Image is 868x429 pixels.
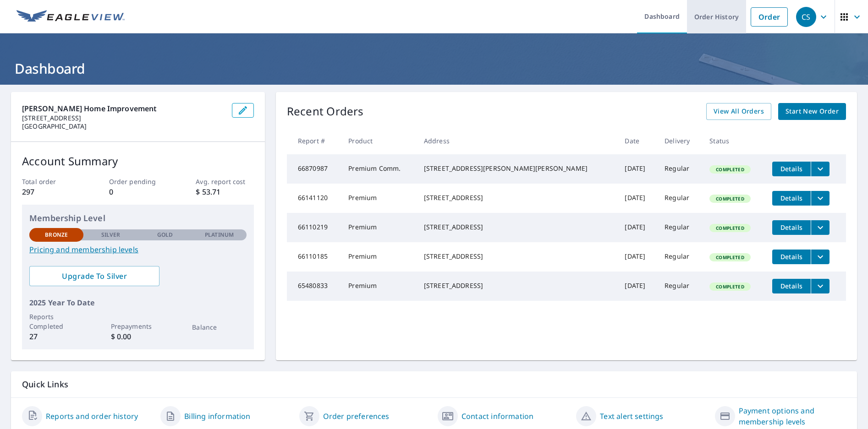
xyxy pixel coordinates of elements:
[157,231,173,239] p: Gold
[617,154,657,184] td: [DATE]
[714,106,764,117] span: View All Orders
[22,177,80,186] p: Total order
[184,411,250,422] a: Billing information
[22,122,225,130] p: [GEOGRAPHIC_DATA]
[29,331,83,342] p: 27
[739,405,846,427] a: Payment options and membership levels
[196,186,253,197] p: $ 53.71
[617,242,657,272] td: [DATE]
[772,279,811,293] button: detailsBtn-65480833
[811,279,830,293] button: filesDropdownBtn-65480833
[657,272,702,301] td: Regular
[778,282,805,290] span: Details
[29,212,247,224] p: Membership Level
[751,7,788,27] a: Order
[341,213,416,242] td: Premium
[617,127,657,154] th: Date
[617,184,657,213] td: [DATE]
[657,242,702,272] td: Regular
[778,194,805,202] span: Details
[811,250,830,264] button: filesDropdownBtn-66110185
[424,193,610,202] div: [STREET_ADDRESS]
[772,220,811,235] button: detailsBtn-66110219
[772,162,811,176] button: detailsBtn-66870987
[111,331,165,342] p: $ 0.00
[657,154,702,184] td: Regular
[341,127,416,154] th: Product
[811,191,830,206] button: filesDropdownBtn-66141120
[287,184,341,213] td: 66141120
[424,252,610,261] div: [STREET_ADDRESS]
[205,231,234,239] p: Platinum
[341,154,416,184] td: Premium Comm.
[617,272,657,301] td: [DATE]
[424,164,610,173] div: [STREET_ADDRESS][PERSON_NAME][PERSON_NAME]
[287,213,341,242] td: 66110219
[101,231,121,239] p: Silver
[111,321,165,331] p: Prepayments
[657,184,702,213] td: Regular
[29,266,159,286] a: Upgrade To Silver
[109,177,167,186] p: Order pending
[341,184,416,213] td: Premium
[461,411,533,422] a: Contact information
[706,103,771,120] a: View All Orders
[37,271,152,281] span: Upgrade To Silver
[29,297,247,308] p: 2025 Year To Date
[22,379,846,390] p: Quick Links
[778,252,805,261] span: Details
[710,166,749,173] span: Completed
[710,254,749,261] span: Completed
[417,127,618,154] th: Address
[811,220,830,235] button: filesDropdownBtn-66110219
[600,411,663,422] a: Text alert settings
[29,312,83,331] p: Reports Completed
[710,225,749,231] span: Completed
[710,195,749,202] span: Completed
[11,59,857,78] h1: Dashboard
[287,242,341,272] td: 66110185
[786,106,839,117] span: Start New Order
[22,153,254,169] p: Account Summary
[424,223,610,232] div: [STREET_ADDRESS]
[16,10,125,24] img: EV Logo
[29,244,247,255] a: Pricing and membership levels
[772,250,811,264] button: detailsBtn-66110185
[778,103,846,120] a: Start New Order
[45,231,68,239] p: Bronze
[424,281,610,290] div: [STREET_ADDRESS]
[796,7,816,27] div: CS
[702,127,765,154] th: Status
[778,223,805,232] span: Details
[287,127,341,154] th: Report #
[657,127,702,154] th: Delivery
[811,162,830,176] button: filesDropdownBtn-66870987
[657,213,702,242] td: Regular
[287,154,341,184] td: 66870987
[772,191,811,206] button: detailsBtn-66141120
[617,213,657,242] td: [DATE]
[287,272,341,301] td: 65480833
[323,411,390,422] a: Order preferences
[22,114,225,122] p: [STREET_ADDRESS]
[287,103,364,120] p: Recent Orders
[341,272,416,301] td: Premium
[22,103,225,114] p: [PERSON_NAME] Home Improvement
[22,186,80,197] p: 297
[341,242,416,272] td: Premium
[710,283,749,290] span: Completed
[196,177,253,186] p: Avg. report cost
[778,164,805,173] span: Details
[192,322,246,332] p: Balance
[109,186,167,197] p: 0
[46,411,138,422] a: Reports and order history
